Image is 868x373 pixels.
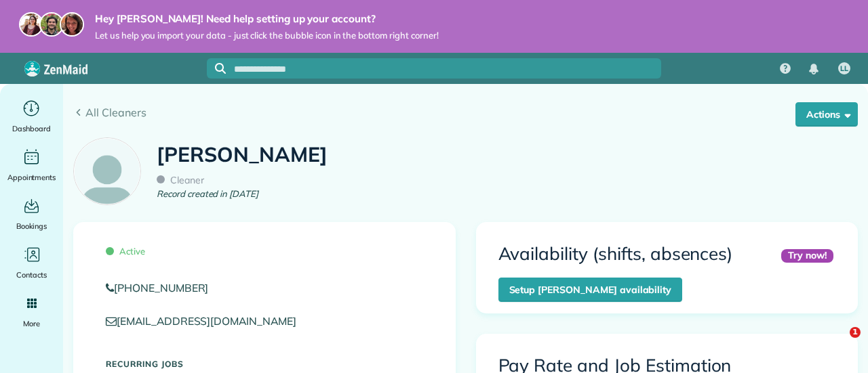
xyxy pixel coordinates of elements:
[85,104,858,120] span: All Cleaners
[106,246,145,257] span: Active
[207,63,226,74] button: Focus search
[5,195,58,233] a: Bookings
[781,249,833,262] div: Try now!
[7,171,56,184] span: Appointments
[5,97,58,135] a: Dashboard
[19,12,43,37] img: maria-72a9807cf96188c08ef61303f053569d2e2a8a1cde33d635c8a3ac13582a053d.jpg
[822,327,854,359] iframe: Intercom live chat
[800,54,828,84] div: Notifications
[74,138,140,204] img: employee_icon-c2f8239691d896a72cdd9dc41cfb7b06f9d69bdd837a2ad469be8ff06ab05b5f.png
[795,102,858,127] button: Actions
[95,12,439,26] strong: Hey [PERSON_NAME]! Need help setting up your account?
[498,244,733,264] h3: Availability (shifts, absences)
[106,280,423,296] a: [PHONE_NUMBER]
[769,53,868,84] nav: Main
[16,268,47,282] span: Contacts
[39,12,64,37] img: jorge-587dff0eeaa6aab1f244e6dc62b8924c3b6ad411094392a53c71c6c4a576187d.jpg
[840,64,848,74] span: LL
[5,244,58,282] a: Contacts
[498,278,683,302] a: Setup [PERSON_NAME] availability
[16,219,47,233] span: Bookings
[215,63,226,74] svg: Focus search
[73,104,858,120] a: All Cleaners
[157,144,328,166] h1: [PERSON_NAME]
[5,146,58,184] a: Appointments
[106,359,423,368] h5: Recurring Jobs
[12,122,51,135] span: Dashboard
[60,12,84,37] img: michelle-19f622bdf1676172e81f8f8fba1fb50e276960ebfe0243fe18214015130c80e4.jpg
[157,188,258,201] em: Record created in [DATE]
[157,174,204,186] span: Cleaner
[850,327,861,338] span: 1
[95,30,439,41] span: Let us help you import your data - just click the bubble icon in the bottom right corner!
[23,317,40,330] span: More
[106,314,309,328] a: [EMAIL_ADDRESS][DOMAIN_NAME]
